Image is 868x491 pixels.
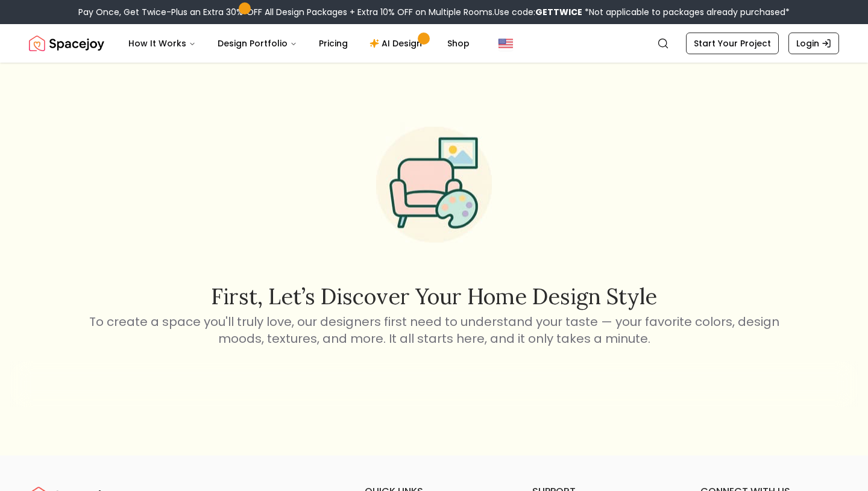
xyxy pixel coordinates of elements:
[357,107,511,261] img: Start Style Quiz Illustration
[29,31,104,55] img: Spacejoy Logo
[29,31,104,55] a: Spacejoy
[686,33,779,54] a: Start Your Project
[582,6,790,18] span: *Not applicable to packages already purchased*
[535,6,582,18] b: GETTWICE
[438,31,479,55] a: Shop
[119,31,206,55] button: How It Works
[87,284,781,308] h2: First, let’s discover your home design style
[494,6,582,18] span: Use code:
[360,31,435,55] a: AI Design
[87,313,781,347] p: To create a space you'll truly love, our designers first need to understand your taste — your fav...
[309,31,357,55] a: Pricing
[208,31,307,55] button: Design Portfolio
[498,36,513,51] img: United States
[119,31,479,55] nav: Main
[78,6,790,18] div: Pay Once, Get Twice-Plus an Extra 30% OFF All Design Packages + Extra 10% OFF on Multiple Rooms.
[788,33,839,54] a: Login
[29,24,839,63] nav: Global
